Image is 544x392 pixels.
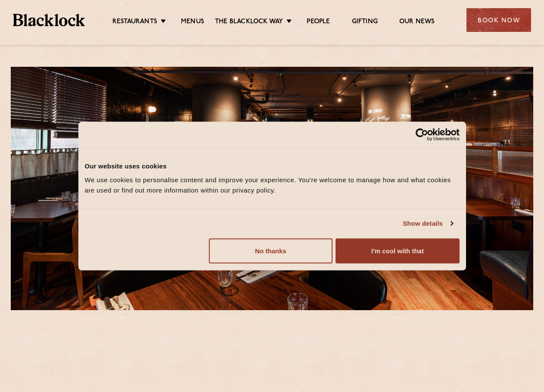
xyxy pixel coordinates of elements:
[85,174,460,195] div: We use cookies to personalise content and improve your experience. You're welcome to manage how a...
[307,18,330,27] a: People
[112,18,157,27] a: Restaurants
[181,18,204,27] a: Menus
[209,238,333,263] button: No thanks
[403,218,453,229] a: Show details
[215,18,283,27] a: The Blacklock Way
[13,14,85,26] img: BL_Textured_Logo-footer-cropped.svg
[85,161,460,171] div: Our website uses cookies
[399,18,435,27] a: Our News
[352,18,378,27] a: Gifting
[466,8,531,32] div: Book Now
[336,238,459,263] button: I'm cool with that
[384,128,460,141] a: Usercentrics Cookiebot - opens in a new window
